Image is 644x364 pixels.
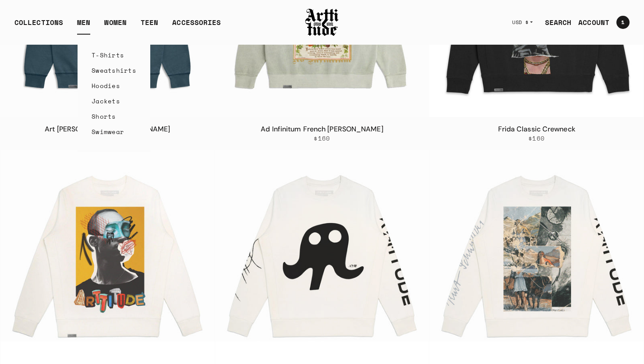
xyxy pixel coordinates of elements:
[609,12,630,32] a: Open cart
[498,124,575,134] a: Frida Classic Crewneck
[92,124,136,139] a: Swimwear
[621,20,624,25] span: 1
[429,150,644,364] img: Sans Titre Classic Crewneck
[14,17,63,35] div: COLLECTIONS
[507,13,538,32] button: USD $
[141,17,158,35] a: TEEN
[172,17,221,35] div: ACCESSORIES
[0,150,215,364] img: Collage Classic Crewneck
[92,78,136,93] a: Hoodies
[215,150,429,364] img: Schnurrhut Classic Crewneck
[92,93,136,109] a: Jackets
[92,47,136,63] a: T-Shirts
[92,63,136,78] a: Sweatshirts
[0,150,215,364] a: Collage Classic CrewneckCollage Classic Crewneck
[104,17,127,35] a: WOMEN
[429,150,644,364] a: Sans Titre Classic CrewneckSans Titre Classic Crewneck
[92,109,136,124] a: Shorts
[304,7,340,37] img: Arttitude
[314,134,330,142] span: $160
[77,17,90,35] a: MEN
[571,14,609,31] a: ACCOUNT
[215,150,429,364] a: Schnurrhut Classic CrewneckSchnurrhut Classic Crewneck
[512,19,529,26] span: USD $
[45,124,170,134] a: Art [PERSON_NAME] [PERSON_NAME]
[538,14,572,31] a: SEARCH
[528,134,545,142] span: $160
[7,17,228,35] ul: Main navigation
[261,124,383,134] a: Ad Infinitum French [PERSON_NAME]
